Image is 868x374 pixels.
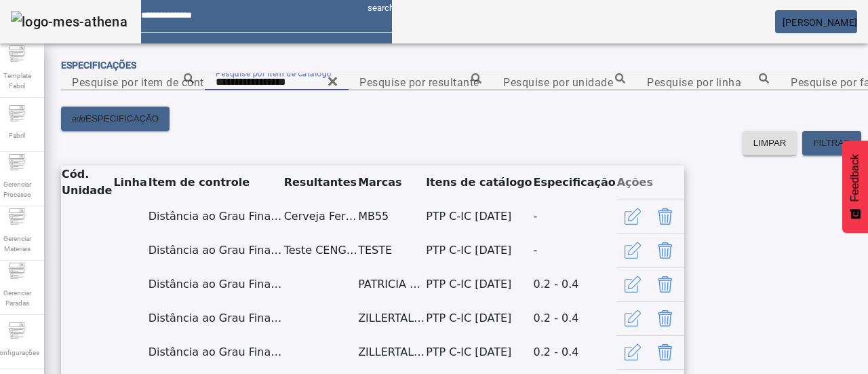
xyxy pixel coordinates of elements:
[148,335,283,369] td: Distância ao Grau Final-Fermentação
[359,75,479,88] mat-label: Pesquise por resultante
[148,267,283,301] td: Distância ao Grau Final-Fermentação
[216,68,332,77] mat-label: Pesquise por item de catálogo
[425,335,532,369] td: PTP C-IC [DATE]
[533,267,616,301] td: 0.2 - 0.4
[148,233,283,267] td: Distância ao Grau Final-Fermentação
[283,166,357,200] th: Resultantes
[61,166,113,200] th: Cód. Unidade
[148,301,283,335] td: Distância ao Grau Final-Fermentação
[743,131,797,155] button: LIMPAR
[148,166,283,200] th: Item de controle
[783,17,857,28] span: [PERSON_NAME]
[357,335,425,369] td: ZILLERTAL IPA
[425,200,532,233] td: PTP C-IC [DATE]
[357,166,425,200] th: Marcas
[11,11,127,33] img: logo-mes-athena
[425,233,532,267] td: PTP C-IC [DATE]
[425,166,532,200] th: Itens de catálogo
[842,141,868,233] button: Feedback - Mostrar pesquisa
[61,107,170,131] button: addESPECIFICAÇÃO
[283,200,357,233] td: Cerveja Fermentada transformada em MB55
[533,301,616,335] td: 0.2 - 0.4
[647,75,741,88] mat-label: Pesquise por linha
[113,166,147,200] th: Linha
[216,74,338,90] input: Number
[849,154,861,202] span: Feedback
[649,200,682,233] button: Delete
[802,131,861,155] button: FILTRAR
[649,336,682,369] button: Delete
[649,268,682,301] button: Delete
[61,60,136,71] span: Especificações
[357,233,425,267] td: TESTE
[359,74,481,90] input: Number
[503,75,613,88] mat-label: Pesquise por unidade
[283,233,357,267] td: Teste CENG/ZiTec Fermentada HG
[72,75,223,88] mat-label: Pesquise por item de controle
[5,126,29,145] span: Fabril
[533,335,616,369] td: 0.2 - 0.4
[357,301,425,335] td: ZILLERTAL APA
[425,267,532,301] td: PTP C-IC [DATE]
[533,166,616,200] th: Especificação
[357,267,425,301] td: PATRICIA DOBLE MALTA
[533,233,616,267] td: -
[148,200,283,233] td: Distância ao Grau Final-Fermentação
[753,136,787,150] span: LIMPAR
[647,74,769,90] input: Number
[649,302,682,335] button: Delete
[72,74,194,90] input: Number
[503,74,625,90] input: Number
[616,166,684,200] th: Ações
[813,136,850,150] span: FILTRAR
[533,200,616,233] td: -
[357,200,425,233] td: MB55
[425,301,532,335] td: PTP C-IC [DATE]
[85,112,159,126] span: ESPECIFICAÇÃO
[649,234,682,267] button: Delete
